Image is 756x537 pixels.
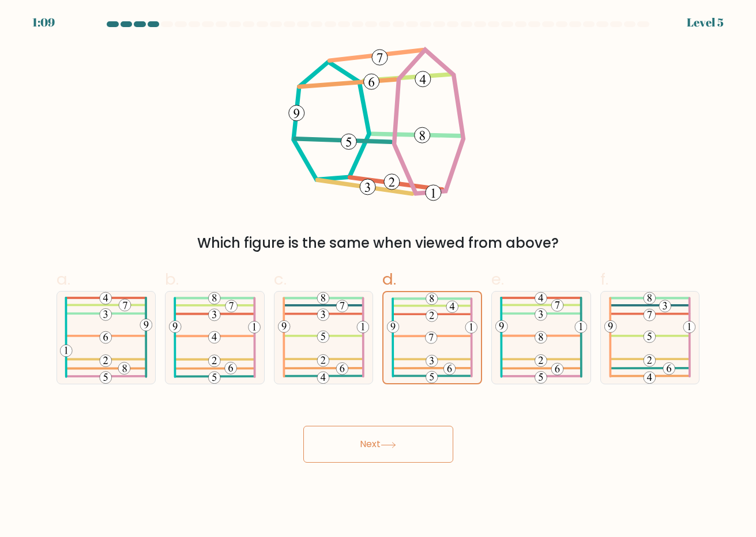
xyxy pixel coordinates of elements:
[32,14,55,31] div: 1:09
[491,268,504,290] span: e.
[687,14,724,31] div: Level 5
[165,268,179,290] span: b.
[274,268,287,290] span: c.
[57,268,70,290] span: a.
[63,233,693,254] div: Which figure is the same when viewed from above?
[600,268,608,290] span: f.
[382,268,396,290] span: d.
[303,426,453,463] button: Next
